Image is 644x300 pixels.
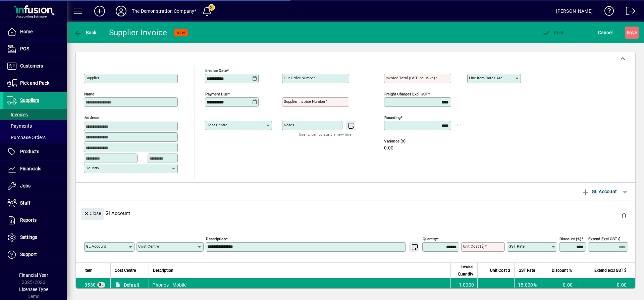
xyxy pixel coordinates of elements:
mat-label: Line item rates are [469,76,502,80]
span: Cost Centre [115,267,136,274]
app-page-header-button: Back [67,27,104,39]
span: Support [20,252,37,257]
mat-label: Discount (%) [559,236,581,241]
span: Cancel [598,27,613,38]
span: Variance ($) [384,139,424,143]
a: Customers [3,58,67,75]
span: Close [84,208,101,219]
a: Payments [3,120,67,132]
mat-label: Our order number [284,76,315,80]
span: P [554,30,557,35]
span: Pick and Pack [20,80,49,86]
mat-label: GL Account [86,244,106,249]
mat-label: Payment due [205,92,228,96]
a: Reports [3,212,67,229]
td: 0.00 [541,278,576,292]
span: Extend excl GST $ [594,267,627,274]
mat-hint: Use 'Enter' to start a new line [299,130,352,138]
a: Jobs [3,178,67,195]
mat-label: Invoice date [205,68,227,73]
span: Discount % [552,267,572,274]
mat-label: Extend excl GST $ [588,236,620,241]
span: Financial Year [19,272,48,278]
span: Invoices [7,112,28,117]
td: 15.000% [514,278,541,292]
span: Financials [20,166,41,171]
button: Post [540,27,566,39]
span: Back [74,30,97,35]
span: Settings [20,234,37,240]
a: Support [3,246,67,263]
mat-label: Quantity [423,236,437,241]
mat-label: Freight charges excl GST [384,92,428,96]
a: POS [3,41,67,57]
mat-label: Notes [284,123,294,127]
a: Staff [3,195,67,212]
span: ost [542,30,564,35]
button: Delete [616,208,632,224]
a: Invoices [3,109,67,120]
span: Phones - Mobile [85,282,96,288]
mat-label: Supplier [86,76,99,80]
span: Customers [20,63,43,69]
mat-label: Country [86,166,99,170]
td: 0.00 [576,278,635,292]
button: Back [72,27,98,39]
button: Cancel [596,27,614,39]
td: 1.0000 [450,278,477,292]
span: Default [124,282,140,288]
span: S [627,30,629,35]
a: Knowledge Base [599,1,614,23]
span: GL [99,283,104,287]
span: Suppliers [20,97,39,103]
a: Financials [3,161,67,177]
a: Purchase Orders [3,132,67,143]
mat-label: Description [206,236,226,241]
span: Licensee Type [19,287,48,292]
div: The Demonstration Company* [132,6,197,16]
span: Purchase Orders [7,135,46,140]
span: ave [627,27,637,38]
span: 0.00 [384,145,393,151]
app-page-header-button: Delete [616,212,632,218]
span: Reports [20,217,37,223]
span: Home [20,29,33,34]
span: Staff [20,200,31,206]
a: Pick and Pack [3,75,67,92]
button: Close [81,208,104,220]
a: Products [3,143,67,160]
a: Settings [3,229,67,246]
span: Description [153,267,173,274]
button: Profile [110,5,132,17]
span: POS [20,46,29,51]
mat-label: Supplier invoice number [284,99,325,104]
span: Unit Cost $ [490,267,510,274]
div: Gl Account [76,201,635,225]
div: [PERSON_NAME] [556,6,593,16]
span: GST Rate [519,267,535,274]
span: NEW [177,31,185,35]
app-page-header-button: Close [79,210,105,216]
mat-label: Cost Centre [138,244,159,249]
mat-label: Unit Cost ($) [463,244,485,249]
span: Payments [7,123,32,129]
mat-label: Invoice Total (GST inclusive) [386,76,435,80]
a: Logout [621,1,636,23]
button: Save [625,27,639,39]
td: Phones - Mobile [149,278,450,292]
span: Item [85,267,93,274]
mat-label: Name [84,92,94,96]
mat-label: GST rate [508,244,525,249]
mat-label: Rounding [384,115,400,120]
a: Home [3,24,67,40]
span: Jobs [20,183,31,188]
mat-label: Cost Centre [207,123,227,127]
div: Supplier Invoice [109,27,167,38]
button: Add [89,5,110,17]
span: Products [20,149,39,154]
span: Invoice Quantity [455,263,473,278]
